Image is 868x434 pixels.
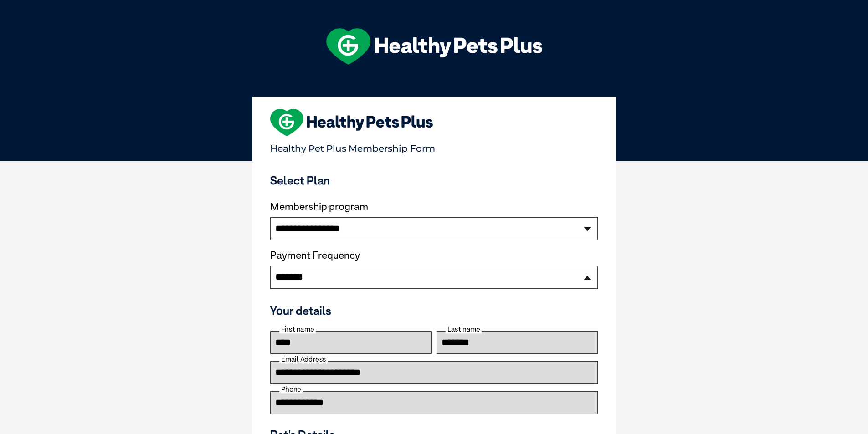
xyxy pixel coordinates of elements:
img: hpp-logo-landscape-green-white.png [326,28,542,65]
label: Membership program [270,201,598,213]
img: heart-shape-hpp-logo-large.png [270,109,433,136]
label: Last name [446,325,482,333]
h3: Your details [270,304,598,317]
label: Email Address [279,355,328,363]
label: Phone [279,385,303,393]
p: Healthy Pet Plus Membership Form [270,139,598,154]
label: Payment Frequency [270,250,360,261]
h3: Select Plan [270,174,598,187]
label: First name [279,325,316,333]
